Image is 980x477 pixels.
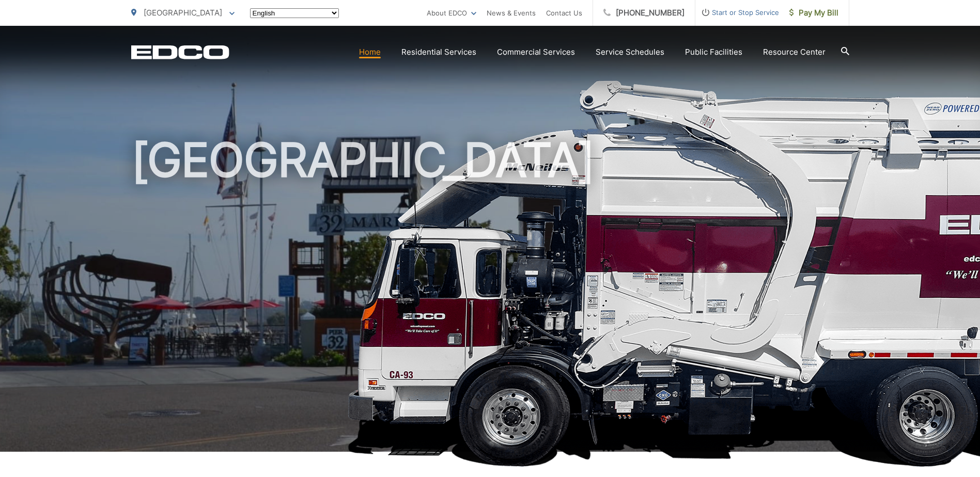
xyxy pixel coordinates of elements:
a: Residential Services [401,46,476,58]
span: [GEOGRAPHIC_DATA] [144,8,222,18]
a: News & Events [487,7,536,19]
select: Select a language [250,8,339,18]
a: Service Schedules [596,46,664,58]
a: EDCD logo. Return to the homepage. [131,45,229,59]
a: Resource Center [763,46,826,58]
a: About EDCO [427,7,476,19]
a: Commercial Services [497,46,575,58]
a: Public Facilities [685,46,742,58]
a: Home [359,46,381,58]
h1: [GEOGRAPHIC_DATA] [131,134,849,461]
a: Contact Us [546,7,582,19]
span: Pay My Bill [789,7,838,19]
